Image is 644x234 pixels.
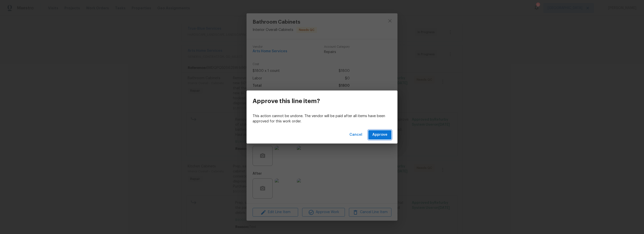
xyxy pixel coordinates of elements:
p: This action cannot be undone. The vendor will be paid after all items have been approved for this... [253,114,391,124]
span: Cancel [349,132,362,138]
span: Approve [372,132,387,138]
button: Cancel [347,130,364,139]
button: Approve [368,130,391,139]
h3: Approve this line item? [253,98,320,105]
